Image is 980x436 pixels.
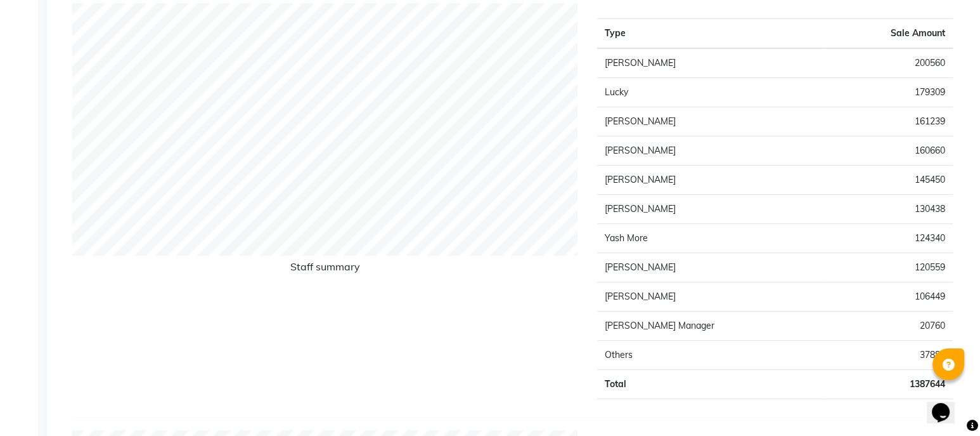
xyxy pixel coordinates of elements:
td: 161239 [825,107,953,136]
td: [PERSON_NAME] [597,282,825,311]
td: Others [597,340,825,369]
iframe: chat widget [927,385,967,423]
td: 179309 [825,77,953,107]
td: [PERSON_NAME] [597,107,825,136]
td: 120559 [825,253,953,282]
td: 145450 [825,165,953,194]
td: [PERSON_NAME] [597,48,825,78]
td: 200560 [825,48,953,78]
td: [PERSON_NAME] Manager [597,311,825,340]
td: Lucky [597,77,825,107]
th: Type [597,18,825,48]
td: 1387644 [825,369,953,399]
td: Total [597,369,825,399]
td: [PERSON_NAME] [597,165,825,194]
td: [PERSON_NAME] [597,136,825,165]
td: [PERSON_NAME] [597,194,825,223]
td: 130438 [825,194,953,223]
td: 160660 [825,136,953,165]
h6: Staff summary [72,261,578,278]
td: 20760 [825,311,953,340]
td: Yash More [597,223,825,253]
th: Sale Amount [825,18,953,48]
td: [PERSON_NAME] [597,253,825,282]
td: 37880 [825,340,953,369]
td: 124340 [825,223,953,253]
td: 106449 [825,282,953,311]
